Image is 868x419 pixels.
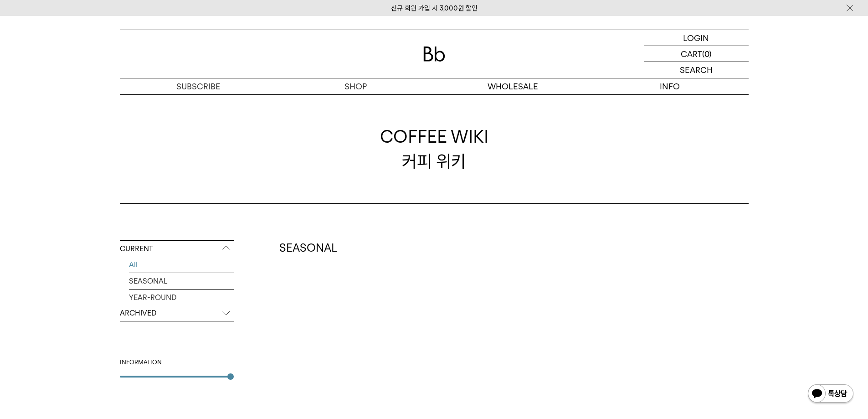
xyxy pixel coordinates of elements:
a: SHOP [277,78,434,94]
a: All [129,257,234,273]
p: CART [681,46,702,62]
a: CART (0) [644,46,749,62]
img: 로고 [423,47,445,62]
p: WHOLESALE [434,78,591,94]
span: COFFEE WIKI [380,124,488,149]
p: SEARCH [680,62,713,78]
p: (0) [702,46,712,62]
a: LOGIN [644,30,749,46]
p: LOGIN [683,30,709,46]
a: YEAR-ROUND [129,290,234,305]
img: 카카오톡 채널 1:1 채팅 버튼 [807,383,854,405]
p: ARCHIVED [120,305,234,321]
a: 신규 회원 가입 시 3,000원 할인 [391,4,478,12]
div: INFORMATION [120,358,234,367]
div: 커피 위키 [380,124,488,173]
p: CURRENT [120,241,234,257]
a: SEASONAL [129,273,234,289]
p: INFO [591,78,749,94]
h2: SEASONAL [279,240,749,256]
a: SUBSCRIBE [120,78,277,94]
